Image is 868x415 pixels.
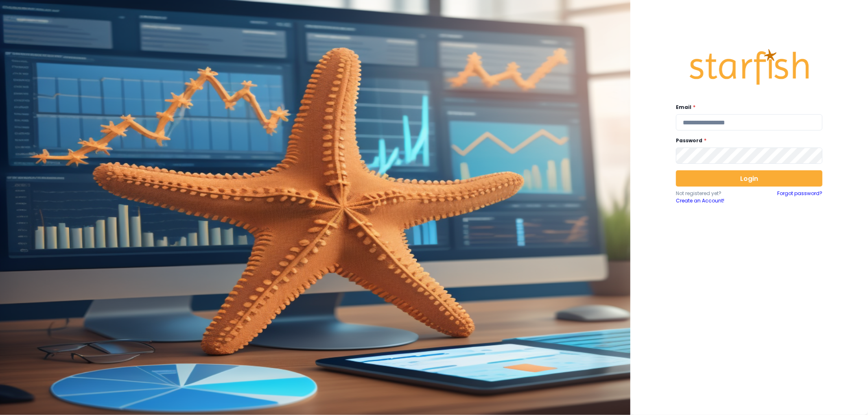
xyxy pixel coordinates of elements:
[676,104,818,111] label: Email
[676,137,818,144] label: Password
[676,197,749,204] a: Create an Account!
[676,190,749,197] p: Not registered yet?
[688,41,810,93] img: Logo.42cb71d561138c82c4ab.png
[676,170,822,187] button: Login
[777,190,822,204] a: Forgot password?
